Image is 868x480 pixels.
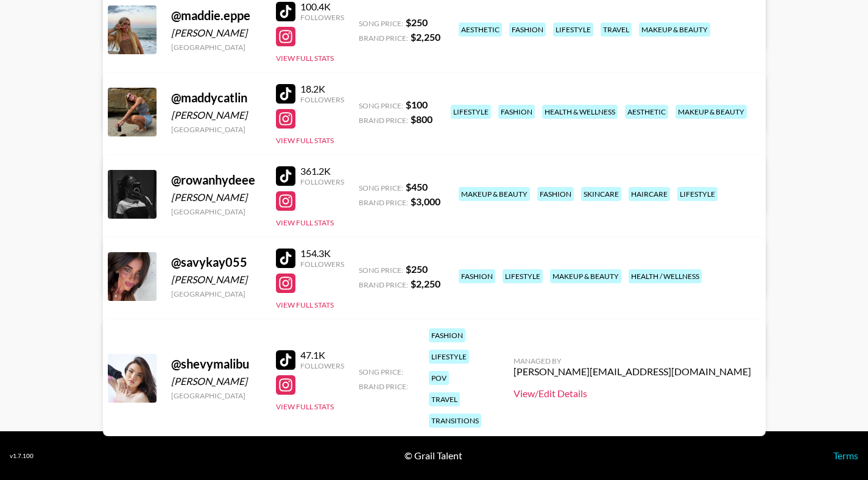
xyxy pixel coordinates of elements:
span: Brand Price: [359,280,408,289]
div: [GEOGRAPHIC_DATA] [171,289,261,298]
div: Followers [300,361,344,370]
div: @ maddie.eppe [171,8,261,23]
div: [PERSON_NAME] [171,27,261,39]
div: [GEOGRAPHIC_DATA] [171,391,261,400]
strong: $ 450 [406,181,428,192]
span: Song Price: [359,266,403,275]
div: fashion [509,23,546,37]
a: View/Edit Details [513,387,751,400]
div: [PERSON_NAME] [171,375,261,387]
div: haircare [629,187,670,201]
div: [PERSON_NAME][EMAIL_ADDRESS][DOMAIN_NAME] [513,365,751,378]
div: health / wellness [629,269,702,283]
div: health & wellness [542,105,618,119]
div: Followers [300,95,344,104]
a: Terms [833,450,858,461]
button: View Full Stats [276,218,334,227]
span: Brand Price: [359,198,408,207]
div: © Grail Talent [404,450,462,462]
div: travel [601,23,632,37]
span: Brand Price: [359,116,408,125]
div: 18.2K [300,83,344,95]
button: View Full Stats [276,136,334,145]
div: Followers [300,13,344,22]
div: lifestyle [429,350,469,364]
div: 361.2K [300,165,344,177]
div: transitions [429,414,481,428]
button: View Full Stats [276,300,334,309]
span: Song Price: [359,19,403,28]
span: Brand Price: [359,34,408,43]
strong: $ 250 [406,263,428,275]
div: makeup & beauty [550,269,621,283]
div: @ shevymalibu [171,356,261,372]
div: lifestyle [451,105,491,119]
div: makeup & beauty [459,187,530,201]
div: fashion [498,105,535,119]
div: lifestyle [677,187,718,201]
div: Followers [300,177,344,186]
div: skincare [581,187,621,201]
div: @ savykay055 [171,255,261,270]
div: aesthetic [459,23,502,37]
span: Song Price: [359,183,403,192]
div: makeup & beauty [676,105,747,119]
div: v 1.7.100 [10,452,34,460]
div: @ maddycatlin [171,90,261,105]
div: fashion [459,269,495,283]
div: makeup & beauty [639,23,710,37]
div: [PERSON_NAME] [171,191,261,203]
div: fashion [537,187,574,201]
div: [GEOGRAPHIC_DATA] [171,207,261,216]
div: lifestyle [503,269,543,283]
div: 100.4K [300,1,344,13]
div: @ rowanhydeee [171,172,261,188]
strong: $ 250 [406,16,428,28]
span: Song Price: [359,101,403,110]
button: View Full Stats [276,54,334,63]
div: travel [429,392,460,406]
span: Brand Price: [359,382,408,391]
div: [GEOGRAPHIC_DATA] [171,43,261,52]
strong: $ 3,000 [411,196,440,207]
button: View Full Stats [276,402,334,411]
div: [GEOGRAPHIC_DATA] [171,125,261,134]
div: fashion [429,328,465,342]
div: aesthetic [625,105,668,119]
strong: $ 100 [406,99,428,110]
div: [PERSON_NAME] [171,274,261,286]
strong: $ 800 [411,113,432,125]
strong: $ 2,250 [411,31,440,43]
div: 154.3K [300,247,344,259]
strong: $ 2,250 [411,278,440,289]
div: 47.1K [300,349,344,361]
div: Followers [300,259,344,269]
div: [PERSON_NAME] [171,109,261,121]
div: Managed By [513,356,751,365]
div: pov [429,371,449,385]
div: lifestyle [553,23,593,37]
span: Song Price: [359,367,403,376]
